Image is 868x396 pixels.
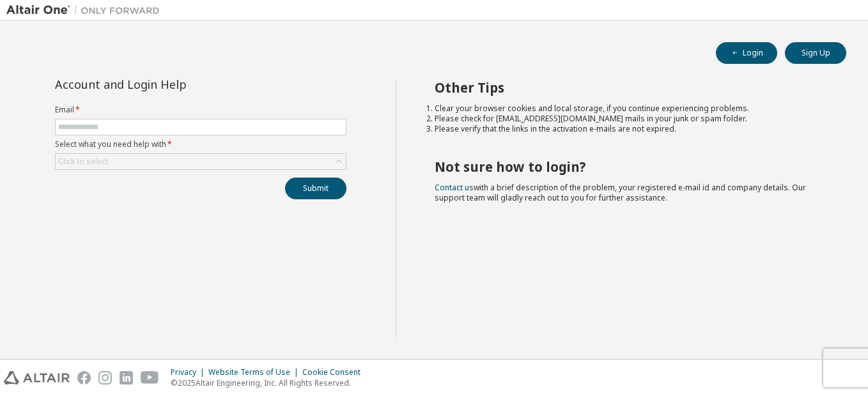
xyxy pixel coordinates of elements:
[6,4,166,17] img: Altair One
[435,114,824,124] li: Please check for [EMAIL_ADDRESS][DOMAIN_NAME] mails in your junk or spam folder.
[55,79,288,89] div: Account and Login Help
[435,79,824,96] h2: Other Tips
[55,105,346,115] label: Email
[435,182,806,203] span: with a brief description of the problem, your registered e-mail id and company details. Our suppo...
[435,124,824,134] li: Please verify that the links in the activation e-mails are not expired.
[435,182,474,193] a: Contact us
[435,158,824,175] h2: Not sure how to login?
[435,103,824,114] li: Clear your browser cookies and local storage, if you continue experiencing problems.
[4,371,70,385] img: altair_logo.svg
[285,178,346,199] button: Submit
[141,371,159,385] img: youtube.svg
[171,377,368,388] p: © 2025 Altair Engineering, Inc. All Rights Reserved.
[56,154,346,169] div: Click to select
[785,42,846,64] button: Sign Up
[77,371,91,385] img: facebook.svg
[58,156,108,167] div: Click to select
[171,367,208,377] div: Privacy
[208,367,302,377] div: Website Terms of Use
[55,139,346,149] label: Select what you need help with
[302,367,368,377] div: Cookie Consent
[716,42,777,64] button: Login
[98,371,112,385] img: instagram.svg
[120,371,133,385] img: linkedin.svg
